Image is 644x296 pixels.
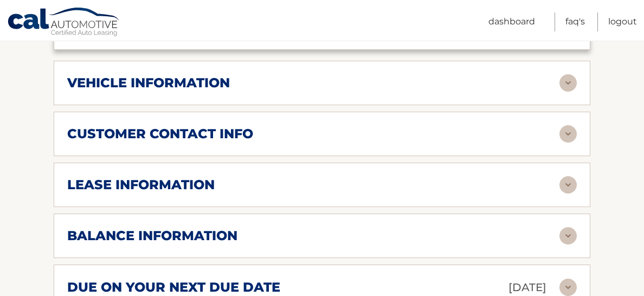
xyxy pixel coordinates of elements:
h2: customer contact info [67,126,253,142]
h2: due on your next due date [67,279,280,295]
h2: vehicle information [67,75,230,91]
img: accordion-rest.svg [559,125,577,143]
h2: balance information [67,228,237,244]
img: accordion-rest.svg [559,176,577,194]
a: Logout [608,12,637,31]
img: accordion-rest.svg [559,279,577,296]
h2: lease information [67,177,215,193]
a: FAQ's [565,12,585,31]
a: Cal Automotive [7,7,121,38]
img: accordion-rest.svg [559,227,577,244]
img: accordion-rest.svg [559,74,577,92]
a: Dashboard [488,12,535,31]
